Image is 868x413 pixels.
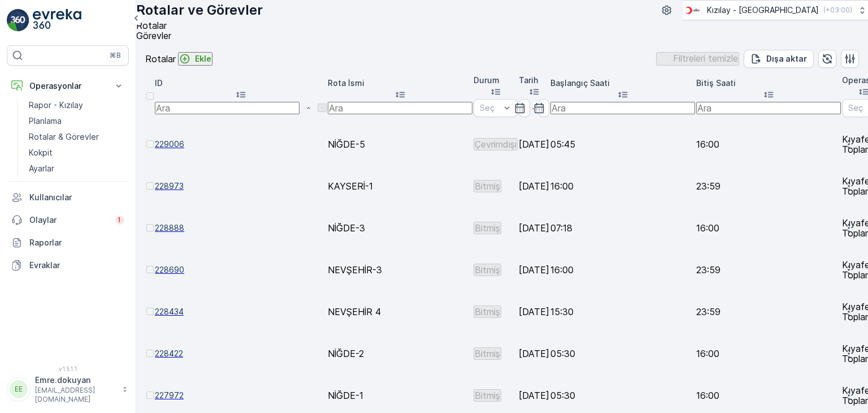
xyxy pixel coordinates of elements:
[550,181,695,191] p: 16:00
[328,102,472,114] input: Ara
[474,180,501,192] button: Bitmiş
[519,333,549,374] td: [DATE]
[29,192,124,203] p: Kullanıcılar
[155,348,327,359] span: 228422
[29,214,108,226] p: Olaylar
[519,124,549,165] td: [DATE]
[328,78,472,89] p: Rota İsmi
[24,145,129,161] a: Kokpit
[475,181,500,191] p: Bitmiş
[29,115,62,127] p: Planlama
[110,51,121,60] p: ⌘B
[328,223,472,233] p: NİĞDE-3
[10,380,28,398] div: EE
[29,163,54,174] p: Ayarlar
[7,231,129,254] a: Raporlar
[519,208,549,248] td: [DATE]
[744,50,814,68] button: Dışa aktar
[24,97,129,113] a: Rapor - Kızılay
[328,390,472,401] p: NİĞDE-1
[155,180,327,192] a: 228973
[519,166,549,206] td: [DATE]
[475,223,500,233] p: Bitmiş
[328,181,472,191] p: KAYSERİ-1
[519,291,549,332] td: [DATE]
[696,181,841,191] p: 23:59
[707,5,819,16] p: Kızılay - [GEOGRAPHIC_DATA]
[29,100,83,111] p: Rapor - Kızılay
[155,102,300,114] input: Ara
[33,9,81,32] img: logo_light-DOdMpM7g.png
[550,223,695,233] p: 07:18
[475,139,517,149] p: Çevrimdışı
[155,264,327,276] a: 228690
[136,20,167,31] span: Rotalar
[475,307,500,317] p: Bitmiş
[155,306,327,317] a: 228434
[195,53,211,64] p: Ekle
[519,75,549,86] p: Tarih
[474,264,501,276] button: Bitmiş
[696,223,841,233] p: 16:00
[532,103,536,113] p: -
[155,78,327,89] p: ID
[155,139,327,150] span: 229006
[29,80,106,92] p: Operasyonlar
[673,53,738,63] p: Filtreleri temizle
[656,52,739,66] button: Filtreleri temizle
[550,265,695,275] p: 16:00
[683,4,702,16] img: k%C4%B1z%C4%B1lay_D5CCths_t1JZB0k.png
[696,349,841,359] p: 16:00
[696,390,841,401] p: 16:00
[550,390,695,401] p: 05:30
[823,6,852,15] p: ( +03:00 )
[474,222,501,234] button: Bitmiş
[696,265,841,275] p: 23:59
[7,375,129,404] button: EEEmre.dokuyan[EMAIL_ADDRESS][DOMAIN_NAME]
[474,75,518,86] p: Durum
[550,139,695,149] p: 05:45
[24,129,129,145] a: Rotalar & Görevler
[696,307,841,317] p: 23:59
[696,139,841,149] p: 16:00
[29,260,124,271] p: Evraklar
[35,375,116,386] p: Emre.dokuyan
[519,249,549,290] td: [DATE]
[550,102,695,114] input: Ara
[35,386,116,404] p: [EMAIL_ADDRESS][DOMAIN_NAME]
[136,30,171,41] span: Görevler
[475,390,500,401] p: Bitmiş
[29,147,53,158] p: Kokpit
[696,78,841,89] p: Bitiş Saati
[474,347,501,360] button: Bitmiş
[7,209,129,231] a: Olaylar1
[766,53,807,64] p: Dışa aktar
[328,265,472,275] p: NEVŞEHİR-3
[7,186,129,209] a: Kullanıcılar
[696,102,841,114] input: Ara
[24,113,129,129] a: Planlama
[24,161,129,177] a: Ayarlar
[136,1,263,19] p: Rotalar ve Görevler
[7,365,129,372] span: v 1.51.1
[474,138,518,150] button: Çevrimdışı
[550,78,695,89] p: Başlangıç Saati
[29,131,99,143] p: Rotalar & Görevler
[155,222,327,234] a: 228888
[328,307,472,317] p: NEVŞEHİR 4
[474,389,501,402] button: Bitmiş
[178,52,212,66] button: Ekle
[145,54,176,64] p: Rotalar
[29,237,124,248] p: Raporlar
[155,390,327,401] a: 227972
[550,349,695,359] p: 05:30
[7,254,129,277] a: Evraklar
[7,9,29,32] img: logo
[519,99,530,117] input: dd/mm/yyyy
[475,265,500,275] p: Bitmiş
[550,307,695,317] p: 15:30
[328,349,472,359] p: NİĞDE-2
